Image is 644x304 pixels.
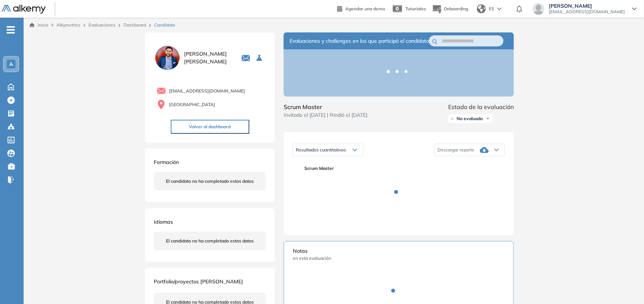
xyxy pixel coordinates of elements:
a: Dashboard [124,22,146,28]
button: Onboarding [432,1,468,17]
span: [EMAIL_ADDRESS][DOMAIN_NAME] [549,9,625,15]
span: [GEOGRAPHIC_DATA] [169,101,215,108]
span: El candidato no ha completado estos datos [166,238,254,244]
span: Scrum Master [304,165,499,172]
span: Idiomas [154,219,173,225]
span: Estado de la evaluación [448,102,514,111]
img: world [477,4,486,13]
a: Evaluaciones [89,22,115,28]
span: [EMAIL_ADDRESS][DOMAIN_NAME] [169,88,245,94]
span: Invitado el [DATE] | Rindió el [DATE] [284,111,367,119]
span: Alkymetrics [56,22,80,28]
img: arrow [497,7,502,10]
img: Ícono de flecha [486,116,490,121]
span: Scrum Master [284,102,367,111]
span: Tutoriales [405,6,426,11]
span: en esta evaluación [293,255,505,262]
span: [PERSON_NAME] [549,3,625,9]
span: [PERSON_NAME] [PERSON_NAME] [184,50,232,66]
span: Formación [154,159,179,165]
span: Onboarding [444,6,468,11]
span: Portfolio/proyectos [PERSON_NAME] [154,278,243,285]
span: El candidato no ha completado estos datos [166,178,254,185]
span: Notas [293,247,505,255]
span: ES [489,6,494,12]
span: Descargar reporte [437,147,474,153]
span: Candidato [154,22,175,28]
a: Agendar una demo [337,4,385,13]
a: Inicio [30,22,48,28]
i: - [7,29,15,31]
button: Volver al dashboard [171,120,249,134]
span: No evaluado [457,116,483,122]
span: A [9,61,13,67]
img: Logo [1,5,46,14]
span: Evaluaciones y challenges en los que participó el candidato [290,37,429,45]
img: PROFILE_MENU_LOGO_USER [154,44,181,71]
span: Resultados cuantitativos [296,147,346,153]
span: Agendar una demo [345,6,385,11]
